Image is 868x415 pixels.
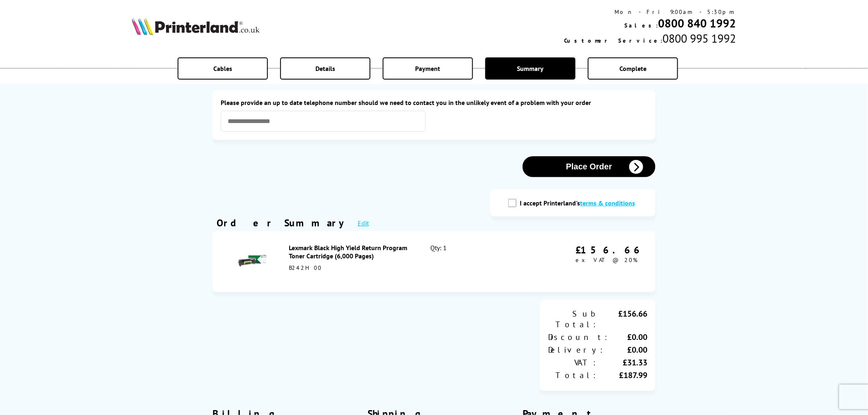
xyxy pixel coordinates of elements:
[548,370,598,381] div: Total:
[548,344,605,355] div: Delivery:
[605,344,647,355] div: £0.00
[625,22,658,29] span: Sales:
[289,244,413,260] div: Lexmark Black High Yield Return Program Toner Cartridge (6,000 Pages)
[289,264,413,271] div: B242H00
[576,256,637,264] span: ex VAT @ 20%
[221,98,647,107] label: Please provide an up to date telephone number should we need to contact you in the unlikely event...
[132,17,260,35] img: Printerland Logo
[315,64,335,73] span: Details
[523,156,656,177] button: Place Order
[416,64,441,73] span: Payment
[431,244,516,280] div: Qty: 1
[609,332,647,342] div: £0.00
[517,64,544,73] span: Summary
[576,244,643,256] div: £156.66
[358,219,369,227] a: Edit
[520,199,639,207] label: I accept Printerland's
[548,308,598,330] div: Sub Total:
[238,246,267,275] img: Lexmark Black High Yield Return Program Toner Cartridge (6,000 Pages)
[663,31,736,46] span: 0800 995 1992
[548,332,609,342] div: Discount:
[217,217,349,229] div: Order Summary
[564,37,663,44] span: Customer Service:
[619,64,646,73] span: Complete
[213,64,232,73] span: Cables
[598,357,647,368] div: £31.33
[548,357,598,368] div: VAT:
[598,308,647,330] div: £156.66
[658,16,736,31] a: 0800 840 1992
[598,370,647,381] div: £187.99
[564,8,736,16] div: Mon - Fri 9:00am - 5:30pm
[580,199,635,207] a: modal_tc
